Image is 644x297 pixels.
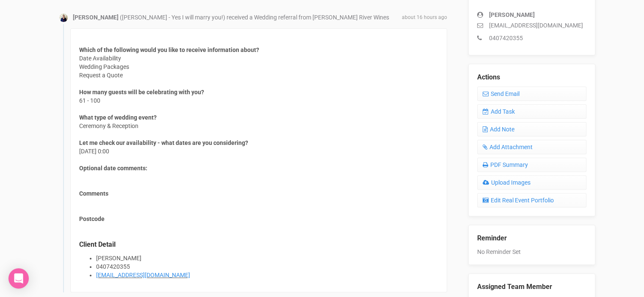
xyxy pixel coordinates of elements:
[489,11,535,18] strong: [PERSON_NAME]
[477,234,586,243] legend: Reminder
[59,14,68,22] img: open-uri20200401-4-bba0o7
[79,139,248,146] strong: Let me check our availability - what dates are you considering?
[477,225,586,256] div: No Reminder Set
[477,140,586,154] a: Add Attachment
[477,73,586,82] legend: Actions
[79,113,157,130] span: Ceremony & Reception
[79,190,108,197] strong: Comments
[79,240,438,250] legend: Client Detail
[477,158,586,172] a: PDF Summary
[477,87,586,101] a: Send Email
[73,14,119,21] strong: [PERSON_NAME]
[477,122,586,136] a: Add Note
[120,14,389,21] span: ([PERSON_NAME] - Yes I will marry you!) received a Wedding referral from [PERSON_NAME] River Wines
[79,114,157,121] strong: What type of wedding event?
[79,165,147,172] strong: Optional date comments:
[477,104,586,119] a: Add Task
[79,88,204,105] span: 61 - 100
[79,89,204,95] strong: How many guests will be celebrating with you?
[402,14,447,21] span: about 16 hours ago
[477,282,586,292] legend: Assigned Team Member
[96,262,438,271] li: 0407420355
[79,46,259,53] strong: Which of the following would you like to receive information about?
[96,254,438,262] li: [PERSON_NAME]
[477,175,586,190] a: Upload Images
[79,46,259,63] span: Date Availability
[96,272,190,278] a: [EMAIL_ADDRESS][DOMAIN_NAME]
[70,28,447,292] div: Wedding Packages Request a Quote [DATE] 0:00
[477,193,586,207] a: Edit Real Event Portfolio
[79,215,105,222] strong: Postcode
[8,268,29,289] div: Open Intercom Messenger
[477,34,586,42] p: 0407420355
[477,21,586,30] p: [EMAIL_ADDRESS][DOMAIN_NAME]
